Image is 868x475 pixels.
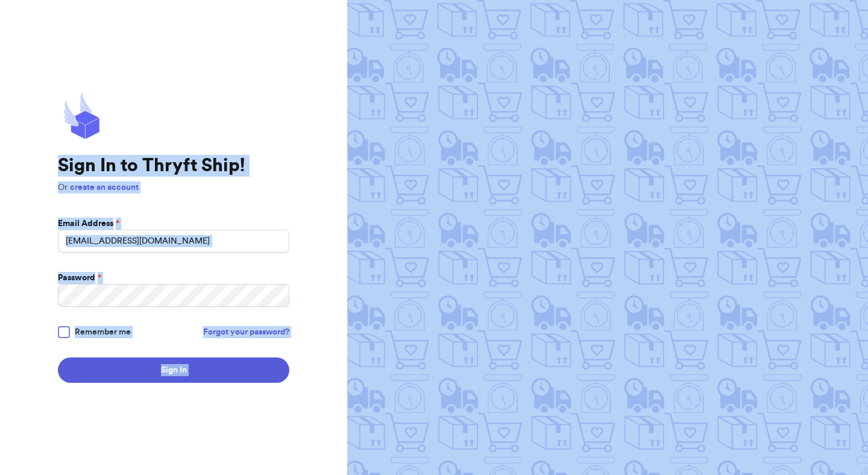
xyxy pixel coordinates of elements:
h1: Sign In to Thryft Ship! [58,155,289,177]
button: Sign In [58,357,289,383]
a: create an account [70,183,139,192]
p: Or [58,181,289,193]
a: Forgot your password? [203,326,289,338]
span: Remember me [75,326,131,338]
label: Email Address [58,218,119,230]
label: Password [58,272,101,284]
